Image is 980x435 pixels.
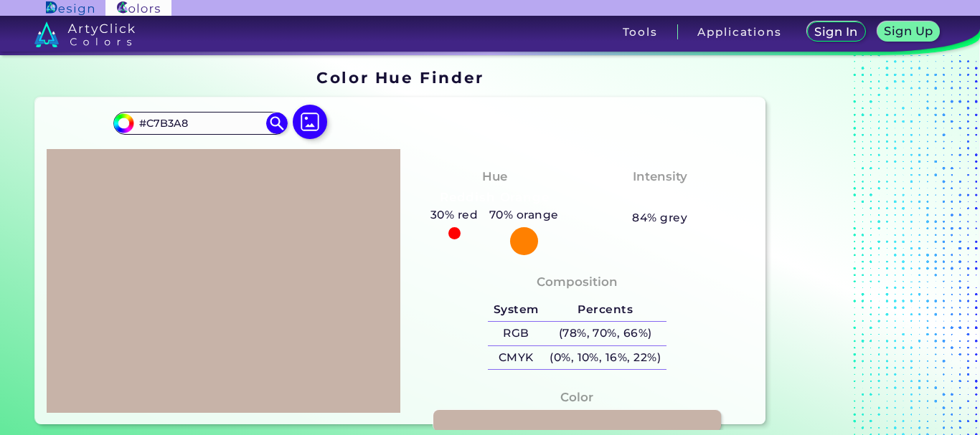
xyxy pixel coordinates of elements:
h5: CMYK [488,346,544,370]
img: ArtyClick Design logo [46,1,94,15]
h4: Composition [537,272,618,292]
input: type color.. [134,113,268,133]
h5: (0%, 10%, 16%, 22%) [544,346,666,370]
h3: Tools [623,27,658,37]
h3: Pale [639,189,680,206]
iframe: Advertisement [771,64,951,430]
h5: Sign In [814,26,857,37]
h5: Percents [544,297,666,321]
h4: Intensity [633,166,687,187]
h3: Reddish Orange [433,189,555,206]
h4: Hue [482,166,507,187]
img: icon search [266,113,288,134]
a: Sign In [807,21,866,42]
h1: Color Hue Finder [316,67,484,88]
img: icon picture [293,105,327,139]
h5: RGB [488,322,544,345]
a: Sign Up [877,21,941,42]
h3: Applications [697,27,781,37]
h5: 84% grey [632,209,687,227]
h5: System [488,297,544,321]
h5: 30% red [425,206,484,224]
h5: (78%, 70%, 66%) [544,322,666,345]
h5: 70% orange [484,206,564,224]
img: logo_artyclick_colors_white.svg [34,21,136,47]
h4: Color [560,387,593,408]
h5: Sign Up [884,25,933,37]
